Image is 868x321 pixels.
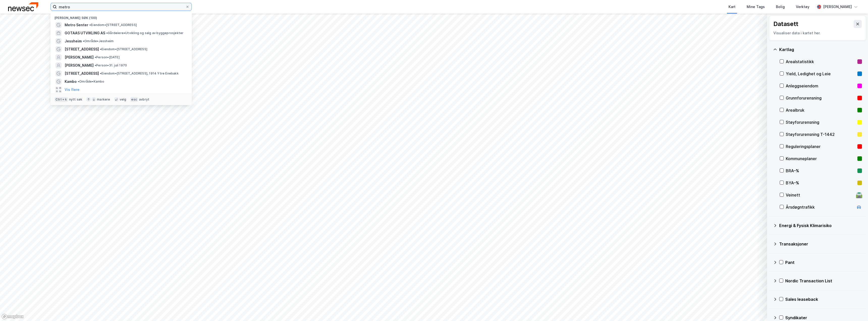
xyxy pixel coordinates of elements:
div: Bolig [776,4,785,10]
span: Person • 31. juli 1970 [95,63,127,67]
span: Kambo [65,79,77,85]
iframe: Chat Widget [843,297,868,321]
div: Reguleringsplaner [786,143,855,150]
input: Søk på adresse, matrikkel, gårdeiere, leietakere eller personer [57,3,185,11]
div: [PERSON_NAME] [823,4,852,10]
span: • [95,63,96,67]
div: Nordic Transaction List [785,278,862,284]
span: • [100,47,101,51]
span: Område • Kambo [78,80,104,84]
div: BRA–% [786,168,855,174]
div: nytt søk [69,97,83,102]
span: [PERSON_NAME] [65,54,94,60]
div: Anleggseiendom [786,83,855,89]
span: Jessheim [65,38,82,44]
div: velg [120,97,126,102]
div: Arealstatistikk [786,59,855,65]
img: newsec-logo.f6e21ccffca1b3a03d2d.png [8,2,38,11]
span: Område • Jessheim [83,39,114,43]
span: [STREET_ADDRESS] [65,70,99,77]
span: [PERSON_NAME] [65,62,94,68]
div: Grunnforurensning [786,95,855,101]
span: • [78,80,79,83]
div: Energi & Fysisk Klimarisiko [779,223,862,229]
span: Gårdeiere • Utvikling og salg av byggeprosjekter [106,31,183,35]
a: Mapbox homepage [2,314,24,319]
div: Datasett [773,20,798,28]
div: Visualiser data i kartet her. [773,30,862,36]
div: Ctrl + k [55,97,68,102]
span: Person • [DATE] [95,55,120,59]
div: Mine Tags [747,4,765,10]
div: Støyforurensning T-1442 [786,131,855,137]
div: Transaksjoner [779,241,862,247]
span: [STREET_ADDRESS] [65,46,99,52]
span: • [95,55,96,59]
span: Metro Senter [65,22,88,28]
div: Syndikater [785,315,862,321]
div: BYA–% [786,180,855,186]
span: • [100,71,101,75]
div: markere [97,97,110,102]
div: 🛣️ [856,192,862,198]
div: Årsdøgntrafikk [786,204,854,210]
span: Eiendom • [STREET_ADDRESS] [89,23,137,27]
div: avbryt [139,97,149,102]
span: Eiendom • [STREET_ADDRESS] [100,47,147,51]
div: [PERSON_NAME] søk (100) [50,12,192,21]
span: • [106,31,108,35]
div: Verktøy [796,4,809,10]
div: Støyforurensning [786,119,855,125]
button: Vis flere [65,87,79,93]
div: Kontrollprogram for chat [843,297,868,321]
span: GOTAAS UTVIKLING AS [65,30,105,36]
div: esc [130,97,138,102]
div: Arealbruk [786,107,855,113]
div: Kommuneplaner [786,156,855,162]
div: Kartlag [779,46,862,53]
span: • [83,39,84,43]
span: Eiendom • [STREET_ADDRESS], 1914 Ytre Enebakk [100,71,179,76]
div: Yield, Ledighet og Leie [786,71,855,77]
div: Pant [785,259,862,265]
div: Sales leaseback [785,296,862,302]
div: Kart [728,4,736,10]
span: • [89,23,91,27]
div: Veinett [786,192,854,198]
